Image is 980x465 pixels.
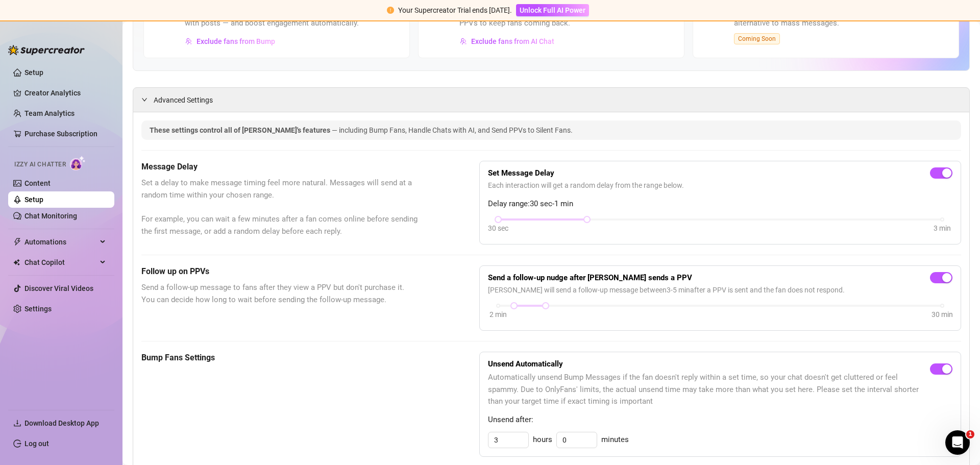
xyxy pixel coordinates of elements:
[459,33,555,50] button: Exclude fans from AI Chat
[488,198,952,210] span: Delay range: 30 sec - 1 min
[488,168,554,178] strong: Set Message Delay
[489,309,507,320] div: 2 min
[24,305,52,313] a: Settings
[520,6,585,14] span: Unlock Full AI Power
[141,265,428,278] h5: Follow up on PPVs
[533,434,552,446] span: hours
[8,45,85,55] img: logo-BBDzfeDw.svg
[24,234,97,250] span: Automations
[24,439,49,448] a: Log out
[387,7,394,14] span: exclamation-circle
[24,109,75,117] a: Team Analytics
[24,419,99,427] span: Download Desktop App
[488,284,952,296] span: [PERSON_NAME] will send a follow-up message between 3 - 5 min after a PPV is sent and the fan doe...
[141,161,428,173] h5: Message Delay
[734,33,780,44] span: Coming Soon
[141,352,428,364] h5: Bump Fans Settings
[150,126,332,134] span: These settings control all of [PERSON_NAME]'s features
[24,68,43,77] a: Setup
[141,94,154,105] div: expanded
[141,96,148,103] span: expanded
[185,33,276,50] button: Exclude fans from Bump
[154,94,213,106] span: Advanced Settings
[197,37,275,45] span: Exclude fans from Bump
[24,126,106,142] a: Purchase Subscription
[24,254,97,271] span: Chat Copilot
[13,259,20,266] img: Chat Copilot
[601,434,629,446] span: minutes
[141,177,428,237] span: Set a delay to make message timing feel more natural. Messages will send at a random time within ...
[488,223,508,234] div: 30 sec
[24,85,106,101] a: Creator Analytics
[24,212,77,220] a: Chat Monitoring
[24,179,51,187] a: Content
[70,156,86,170] img: AI Chatter
[488,372,930,408] span: Automatically unsend Bump Messages if the fan doesn't reply within a set time, so your chat doesn...
[24,195,43,204] a: Setup
[932,309,953,320] div: 30 min
[488,359,563,369] strong: Unsend Automatically
[460,38,467,45] img: svg%3e
[13,419,21,427] span: download
[185,38,192,45] img: svg%3e
[516,6,589,14] a: Unlock Full AI Power
[24,284,93,292] a: Discover Viral Videos
[471,37,554,45] span: Exclude fans from AI Chat
[966,430,974,438] span: 1
[945,430,970,455] iframe: Intercom live chat
[141,282,428,306] span: Send a follow-up message to fans after they view a PPV but don't purchase it. You can decide how ...
[488,414,952,426] span: Unsend after:
[14,160,66,169] span: Izzy AI Chatter
[398,6,512,14] span: Your Supercreator Trial ends [DATE].
[488,273,692,282] strong: Send a follow-up nudge after [PERSON_NAME] sends a PPV
[488,180,952,191] span: Each interaction will get a random delay from the range below.
[13,238,21,246] span: thunderbolt
[332,126,573,134] span: — including Bump Fans, Handle Chats with AI, and Send PPVs to Silent Fans.
[934,223,951,234] div: 3 min
[516,4,589,16] button: Unlock Full AI Power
